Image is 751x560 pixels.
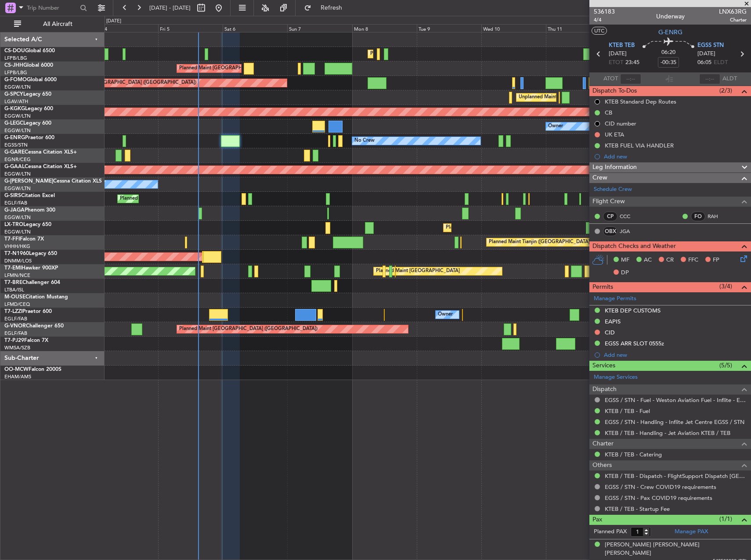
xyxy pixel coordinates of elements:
a: LTBA/ISL [4,287,24,293]
a: EGLF/FAB [4,330,27,337]
a: G-LEGCLegacy 600 [4,121,51,126]
span: DP [621,269,629,277]
a: KTEB / TEB - Startup Fee [605,505,670,513]
a: LX-TROLegacy 650 [4,222,51,227]
div: Sun 7 [287,24,352,32]
span: G-JAGA [4,208,25,213]
a: EGGW/LTN [4,229,31,235]
div: Underway [656,12,685,21]
span: All Aircraft [23,21,93,27]
button: Refresh [300,1,353,15]
a: KTEB / TEB - Fuel [605,407,650,415]
span: LX-TRO [4,222,23,227]
a: EGSS / STN - Pax COVID19 requirements [605,494,712,502]
div: OBX [603,226,617,236]
a: G-GAALCessna Citation XLS+ [4,164,77,169]
a: T7-LZZIPraetor 600 [4,309,52,314]
a: CS-DOUGlobal 6500 [4,48,55,54]
a: LFMD/CEQ [4,301,30,308]
div: Planned Maint [GEOGRAPHIC_DATA] ([GEOGRAPHIC_DATA]) [179,62,318,75]
span: T7-EMI [4,266,22,271]
a: Manage PAX [675,528,708,536]
a: KTEB / TEB - Handling - Jet Aviation KTEB / TEB [605,429,730,437]
div: FO [691,212,705,221]
span: G-ENRG [658,28,682,37]
a: G-SPCYLegacy 650 [4,92,51,97]
div: [PERSON_NAME] [PERSON_NAME] [PERSON_NAME] [605,541,747,558]
span: G-VNOR [4,323,26,329]
div: Owner [438,308,453,321]
span: G-SIRS [4,193,21,198]
span: ATOT [603,75,618,83]
a: M-OUSECitation Mustang [4,294,68,300]
a: EGSS / STN - Handling - Inflite Jet Centre EGSS / STN [605,418,744,426]
a: G-[PERSON_NAME]Cessna Citation XLS [4,179,102,184]
a: EGGW/LTN [4,214,31,221]
div: Add new [604,351,747,359]
span: 23:45 [625,58,639,67]
span: (3/4) [719,282,732,291]
a: G-KGKGLegacy 600 [4,106,53,111]
span: Dispatch To-Dos [592,86,637,96]
a: T7-FFIFalcon 7X [4,237,44,242]
span: T7-FFI [4,237,20,242]
input: Trip Number [27,1,77,14]
a: G-SIRSCitation Excel [4,193,55,198]
span: MF [621,256,629,265]
span: G-LEGC [4,121,23,126]
span: EGSS STN [697,41,724,50]
label: Planned PAX [594,528,627,536]
span: G-GAAL [4,164,25,169]
span: FP [713,256,719,265]
a: T7-EMIHawker 900XP [4,266,58,271]
div: Planned Maint [GEOGRAPHIC_DATA] ([GEOGRAPHIC_DATA]) [58,76,196,90]
span: Crew [592,173,607,183]
a: WMSA/SZB [4,345,30,351]
span: CS-DOU [4,48,25,54]
span: 4/4 [594,16,615,24]
a: JGA [620,227,639,235]
span: M-OUSE [4,294,25,300]
span: [DATE] [697,50,715,58]
span: [DATE] [609,50,627,58]
a: EGLF/FAB [4,200,27,206]
div: UK ETA [605,131,624,138]
button: All Aircraft [10,17,95,31]
a: LFPB/LBG [4,69,27,76]
a: EGSS / STN - Crew COVID19 requirements [605,483,716,491]
a: RAH [708,212,727,220]
span: T7-N1960 [4,251,29,256]
span: G-KGKG [4,106,25,111]
a: KTEB / TEB - Catering [605,451,662,458]
div: Tue 9 [417,24,481,32]
div: Unplanned Maint [GEOGRAPHIC_DATA] ([PERSON_NAME] Intl) [519,91,661,104]
a: EGGW/LTN [4,113,31,119]
a: CCC [620,212,639,220]
a: EGSS / STN - Fuel - Weston Aviation Fuel - Inflite - EGSS / STN [605,396,747,404]
a: T7-N1960Legacy 650 [4,251,57,256]
div: Planned Maint Dusseldorf [446,221,503,234]
span: T7-BRE [4,280,22,285]
span: Refresh [313,5,350,11]
div: CID [605,329,615,336]
a: OO-MCWFalcon 2000S [4,367,61,372]
input: --:-- [620,74,641,84]
span: T7-LZZI [4,309,22,314]
div: Wed 10 [481,24,546,32]
span: Leg Information [592,162,637,172]
div: CID number [605,120,636,127]
a: G-VNORChallenger 650 [4,323,64,329]
div: KTEB DEP CUSTOMS [605,307,661,314]
div: EGSS ARR SLOT 0555z [605,340,664,347]
a: EGGW/LTN [4,127,31,134]
span: Dispatch [592,384,617,395]
a: VHHH/HKG [4,243,30,250]
span: KTEB TEB [609,41,635,50]
span: G-SPCY [4,92,23,97]
span: Pax [592,515,602,525]
div: KTEB FUEL VIA HANDLER [605,142,674,149]
span: G-[PERSON_NAME] [4,179,53,184]
div: Planned Maint [GEOGRAPHIC_DATA] ([GEOGRAPHIC_DATA]) [120,192,258,205]
a: Schedule Crew [594,185,632,194]
span: G-GARE [4,150,25,155]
